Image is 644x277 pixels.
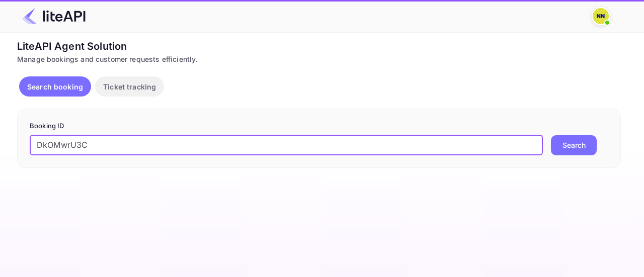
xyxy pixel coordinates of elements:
p: Ticket tracking [103,81,156,92]
input: Enter Booking ID (e.g., 63782194) [30,135,543,155]
button: Search [551,135,597,155]
div: LiteAPI Agent Solution [17,39,621,54]
img: N/A N/A [593,8,609,24]
img: LiteAPI Logo [22,8,86,24]
p: Search booking [27,81,83,92]
div: Manage bookings and customer requests efficiently. [17,54,621,64]
p: Booking ID [30,121,608,131]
